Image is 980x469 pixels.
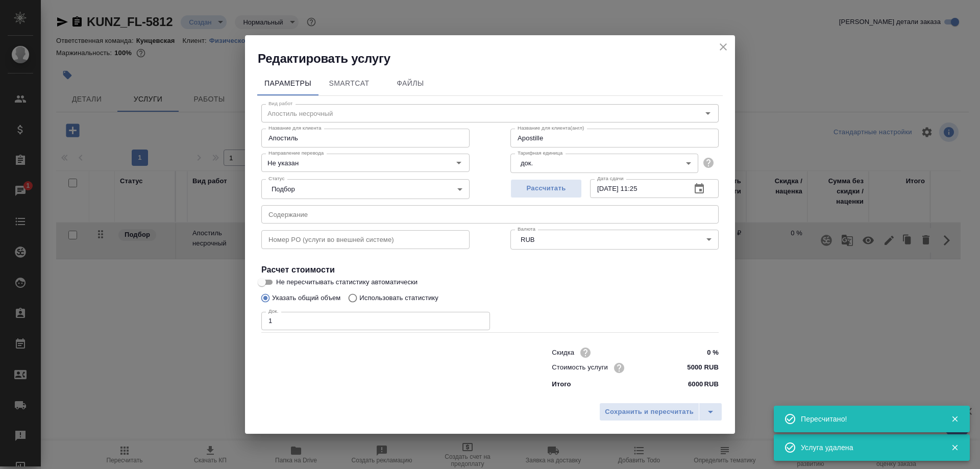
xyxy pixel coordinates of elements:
button: Рассчитать [510,179,582,198]
div: док. [510,154,698,173]
span: SmartCat [325,77,374,90]
span: Файлы [386,77,435,90]
button: RUB [518,235,537,244]
p: Стоимость услуги [552,362,608,373]
button: док. [518,159,536,167]
p: RUB [704,379,719,389]
div: RUB [510,230,719,249]
span: Не пересчитывать статистику автоматически [276,277,418,287]
span: Сохранить и пересчитать [605,406,694,418]
button: Сохранить и пересчитать [599,403,699,421]
span: Параметры [263,77,312,90]
input: ✎ Введи что-нибудь [680,345,719,360]
p: Итого [552,379,571,389]
input: ✎ Введи что-нибудь [680,360,719,375]
p: 6000 [688,379,703,389]
div: Подбор [261,179,470,199]
div: Услуга удалена [801,442,936,453]
span: Рассчитать [516,183,576,194]
button: Подбор [268,185,298,193]
div: Пересчитано! [801,414,936,424]
p: Указать общий объем [272,293,340,303]
button: Закрыть [944,443,965,452]
p: Скидка [552,348,574,358]
button: Open [452,156,466,170]
button: close [716,39,731,55]
button: Закрыть [944,414,965,424]
h4: Расчет стоимости [261,264,719,276]
h2: Редактировать услугу [258,51,735,67]
p: Использовать статистику [359,293,438,303]
div: split button [599,403,722,421]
